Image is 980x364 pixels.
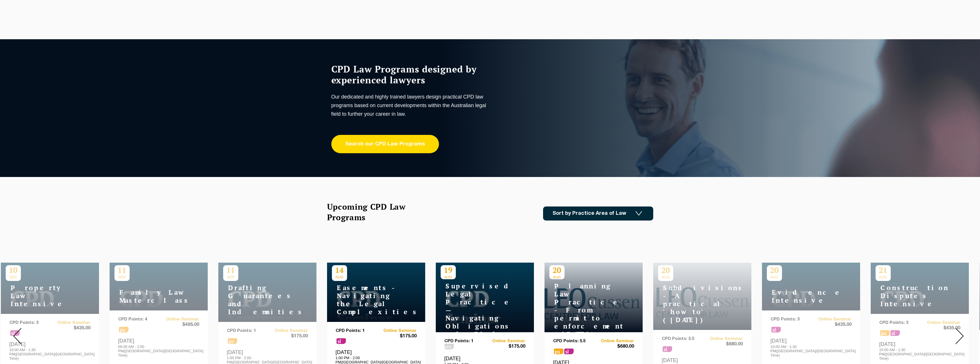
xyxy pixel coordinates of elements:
span: AUG [549,275,565,279]
a: Online Seminar [593,339,634,344]
p: CPD Points: 1 [336,328,376,333]
p: Our dedicated and highly trained lawyers design practical CPD law programs based on current devel... [331,93,489,118]
span: ps [554,349,563,354]
h1: CPD Law Programs designed by experienced lawyers [331,64,489,85]
span: sl [336,338,346,344]
span: sl [564,349,574,354]
a: Online Seminar [376,328,417,333]
img: Icon [635,211,642,216]
h2: Upcoming CPD Law Programs [327,201,420,223]
p: 14 [332,265,347,275]
img: Prev [13,328,21,344]
span: pm [444,344,454,349]
a: Sort by Practice Area of Law [543,206,653,221]
span: AUG [332,275,347,279]
p: 20 [549,265,565,275]
h4: Planning Law Practice - From permit to enforcement ([DATE]) [549,282,621,338]
img: Next [955,328,964,344]
a: Search our CPD Law Programs [331,135,439,153]
h4: Easements - Navigating the Legal Complexities [332,284,403,316]
p: CPD Points: 1 [444,339,485,344]
span: AUG [441,275,456,279]
span: $680.00 [593,344,634,350]
span: $175.00 [376,333,417,339]
p: 19 [441,265,456,275]
a: Online Seminar [485,339,525,344]
span: $175.00 [485,344,525,350]
p: CPD Points: 5.5 [553,339,594,344]
h4: Supervised Legal Practice — Navigating Obligations and Risks [441,282,512,338]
